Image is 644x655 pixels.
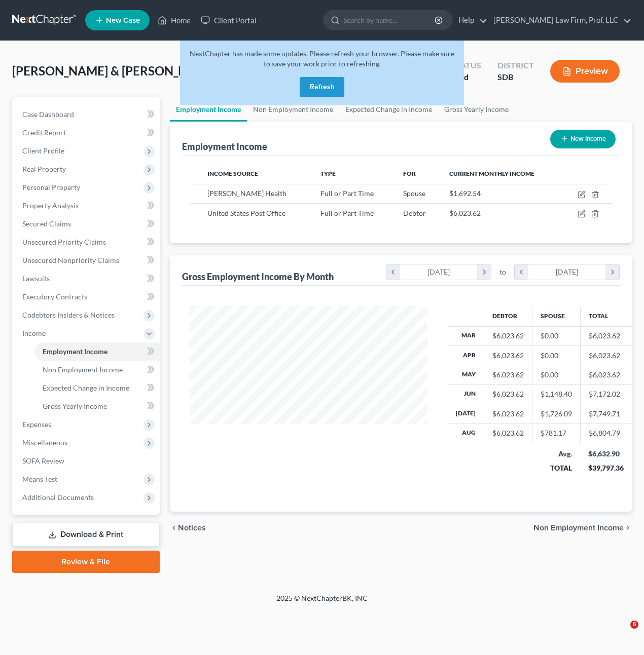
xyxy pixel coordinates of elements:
a: Non Employment Income [34,361,160,379]
a: Help [453,11,487,29]
span: Income Source [207,170,258,177]
span: Expenses [22,420,51,429]
a: Property Analysis [14,197,160,215]
div: $6,023.62 [492,428,524,438]
span: Property Analysis [22,201,79,210]
a: Gross Yearly Income [438,97,515,122]
span: For [403,170,416,177]
div: $781.17 [541,428,572,438]
div: $6,023.62 [492,409,524,419]
button: Preview [550,60,620,83]
th: Debtor [484,306,532,326]
a: Employment Income [34,342,160,361]
span: Client Profile [22,146,64,155]
button: New Income [550,130,616,148]
span: [PERSON_NAME] Health [207,189,287,198]
a: Secured Claims [14,215,160,233]
span: Notices [178,524,206,532]
span: $6,023.62 [449,209,481,217]
span: Full or Part Time [320,189,374,198]
span: Codebtors Insiders & Notices [22,311,115,319]
div: Avg. [540,449,572,459]
span: Expected Change in Income [43,383,129,392]
div: $1,726.09 [541,409,572,419]
div: Status [451,60,481,71]
span: Personal Property [22,183,80,191]
button: Non Employment Income chevron_right [533,524,632,532]
th: Mar [448,326,484,345]
div: Lead [451,71,481,83]
span: New Case [106,17,140,24]
div: $6,023.62 [492,351,524,361]
a: Unsecured Nonpriority Claims [14,251,160,269]
a: Review & File [12,551,160,573]
a: Gross Yearly Income [34,397,160,415]
span: SOFA Review [22,456,64,465]
div: [DATE] [400,264,478,280]
span: Type [320,170,336,177]
a: Download & Print [12,523,160,547]
th: May [448,365,484,384]
a: Employment Income [170,97,247,122]
a: Expected Change in Income [34,379,160,397]
span: 6 [630,621,638,629]
div: $6,023.62 [492,331,524,341]
td: $6,023.62 [580,345,632,365]
a: Client Portal [196,11,262,29]
i: chevron_right [477,264,491,280]
div: $6,023.62 [492,389,524,399]
i: chevron_right [605,264,619,280]
span: Additional Documents [22,493,94,502]
span: Income [22,329,46,337]
button: chevron_left Notices [170,524,206,532]
div: SDB [497,71,534,83]
div: $6,632.90 [588,449,624,459]
span: [PERSON_NAME] & [PERSON_NAME] [12,63,218,78]
span: Non Employment Income [43,365,123,374]
div: Gross Employment Income By Month [182,271,334,283]
div: $6,023.62 [492,370,524,380]
div: $0.00 [541,351,572,361]
i: chevron_right [624,524,632,532]
div: $0.00 [541,370,572,380]
td: $7,172.02 [580,384,632,404]
a: Home [153,11,196,29]
div: $1,148.40 [541,389,572,399]
th: Spouse [532,306,580,326]
div: TOTAL [540,463,572,473]
i: chevron_left [386,264,400,280]
td: $7,749.71 [580,404,632,423]
span: Unsecured Nonpriority Claims [22,256,119,264]
span: Means Test [22,475,57,483]
a: Case Dashboard [14,105,160,124]
span: United States Post Office [207,209,285,217]
div: Employment Income [182,140,267,152]
i: chevron_left [515,264,528,280]
th: Apr [448,345,484,365]
div: [DATE] [528,264,606,280]
td: $6,023.62 [580,326,632,345]
td: $6,804.79 [580,423,632,443]
iframe: Intercom live chat [610,621,634,645]
div: $0.00 [541,331,572,341]
a: Credit Report [14,124,160,142]
span: Gross Yearly Income [43,402,107,410]
td: $6,023.62 [580,365,632,384]
th: [DATE] [448,404,484,423]
span: Full or Part Time [320,209,374,217]
span: Lawsuits [22,274,50,283]
span: Credit Report [22,128,66,137]
span: Case Dashboard [22,110,74,119]
span: Real Property [22,165,66,173]
th: Aug [448,423,484,443]
span: Employment Income [43,347,108,356]
span: Current Monthly Income [449,170,534,177]
a: Executory Contracts [14,288,160,306]
span: to [499,267,506,277]
i: chevron_left [170,524,178,532]
a: Lawsuits [14,269,160,288]
span: Spouse [403,189,425,198]
a: Unsecured Priority Claims [14,233,160,251]
button: Refresh [300,77,344,97]
th: Total [580,306,632,326]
